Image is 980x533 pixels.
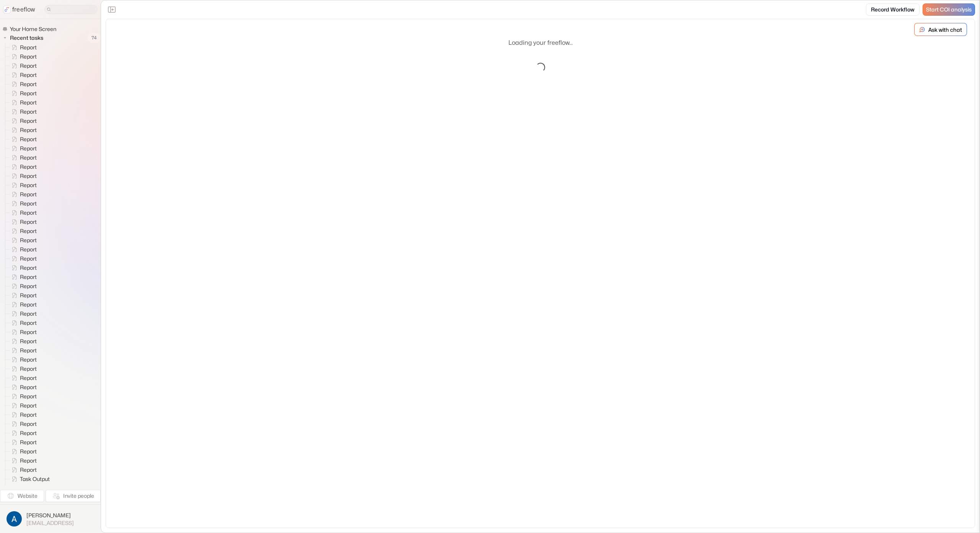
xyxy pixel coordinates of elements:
[5,346,40,355] a: Report
[8,25,59,33] span: Your Home Screen
[18,402,39,409] span: Report
[5,227,40,236] a: Report
[18,71,39,79] span: Report
[5,392,40,401] a: Report
[18,218,39,226] span: Report
[5,337,40,346] a: Report
[5,236,40,245] a: Report
[5,447,40,456] a: Report
[18,347,39,354] span: Report
[5,429,40,438] a: Report
[18,319,39,327] span: Report
[18,282,39,290] span: Report
[18,200,39,207] span: Report
[5,245,40,254] a: Report
[2,25,59,33] a: Your Home Screen
[18,126,39,134] span: Report
[5,373,40,383] a: Report
[5,181,40,190] a: Report
[18,145,39,152] span: Report
[3,5,35,14] a: freeflow
[5,474,53,484] a: Task Output
[18,448,39,455] span: Report
[5,300,40,309] a: Report
[923,3,975,16] a: Start COI analysis
[508,38,573,47] p: Loading your freeflow...
[18,255,39,262] span: Report
[18,374,39,382] span: Report
[5,309,40,318] a: Report
[18,154,39,161] span: Report
[18,246,39,253] span: Report
[18,108,39,116] span: Report
[18,135,39,143] span: Report
[5,208,40,217] a: Report
[5,456,40,465] a: Report
[866,3,920,16] a: Record Workflow
[26,520,74,526] span: [EMAIL_ADDRESS]
[12,5,35,14] p: freeflow
[5,162,40,171] a: Report
[5,153,40,162] a: Report
[5,171,40,181] a: Report
[5,199,40,208] a: Report
[18,438,39,446] span: Report
[18,292,39,299] span: Report
[18,80,39,88] span: Report
[18,310,39,318] span: Report
[5,509,96,528] button: [PERSON_NAME][EMAIL_ADDRESS]
[18,301,39,308] span: Report
[5,282,40,291] a: Report
[5,98,40,107] a: Report
[18,466,39,474] span: Report
[18,191,39,198] span: Report
[5,89,40,98] a: Report
[5,126,40,135] a: Report
[18,236,39,244] span: Report
[2,33,46,42] button: Recent tasks
[18,117,39,125] span: Report
[18,53,39,60] span: Report
[18,99,39,106] span: Report
[5,484,53,493] a: Task Output
[18,328,39,336] span: Report
[5,328,40,337] a: Report
[5,364,40,373] a: Report
[5,116,40,126] a: Report
[88,33,101,43] span: 74
[5,410,40,419] a: Report
[46,490,101,502] button: Invite people
[5,52,40,61] a: Report
[18,337,39,345] span: Report
[18,264,39,272] span: Report
[18,90,39,97] span: Report
[5,419,40,429] a: Report
[8,34,46,42] span: Recent tasks
[18,181,39,189] span: Report
[5,318,40,328] a: Report
[5,61,40,70] a: Report
[18,227,39,235] span: Report
[5,401,40,410] a: Report
[5,383,40,392] a: Report
[5,272,40,282] a: Report
[5,107,40,116] a: Report
[5,465,40,474] a: Report
[18,393,39,400] span: Report
[18,365,39,373] span: Report
[106,3,118,16] button: Close the sidebar
[18,209,39,217] span: Report
[5,355,40,364] a: Report
[18,420,39,428] span: Report
[5,291,40,300] a: Report
[18,383,39,391] span: Report
[5,43,40,52] a: Report
[5,254,40,263] a: Report
[18,411,39,419] span: Report
[18,429,39,437] span: Report
[18,475,52,483] span: Task Output
[18,62,39,70] span: Report
[5,135,40,144] a: Report
[18,457,39,465] span: Report
[5,438,40,447] a: Report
